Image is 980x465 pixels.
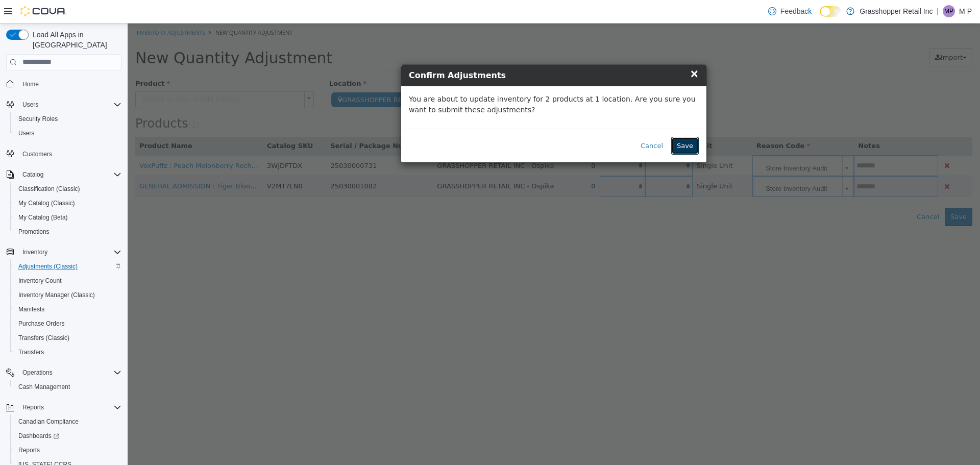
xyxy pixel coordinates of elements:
[18,78,121,90] span: Home
[14,444,121,456] span: Reports
[14,113,121,125] span: Security Roles
[14,303,121,315] span: Manifests
[14,127,38,139] a: Users
[14,415,83,428] a: Canadian Compliance
[14,289,99,301] a: Inventory Manager (Classic)
[14,260,121,273] span: Adjustments (Classic)
[10,414,126,429] button: Canadian Compliance
[14,444,44,456] a: Reports
[2,365,126,380] button: Operations
[10,259,126,274] button: Adjustments (Classic)
[18,366,121,379] span: Operations
[10,210,126,225] button: My Catalog (Beta)
[14,275,66,287] a: Inventory Count
[18,262,78,271] span: Adjustments (Classic)
[18,401,121,413] span: Reports
[14,275,121,287] span: Inventory Count
[10,126,126,140] button: Users
[14,430,63,442] a: Dashboards
[18,432,59,440] span: Dashboards
[10,182,126,196] button: Classification (Classic)
[14,346,48,358] a: Transfers
[18,78,43,90] a: Home
[10,225,126,239] button: Promotions
[10,331,126,345] button: Transfers (Classic)
[14,332,121,344] span: Transfers (Classic)
[2,245,126,259] button: Inventory
[18,199,75,207] span: My Catalog (Classic)
[18,115,58,123] span: Security Roles
[10,443,126,457] button: Reports
[14,226,54,238] a: Promotions
[18,348,44,356] span: Transfers
[937,5,939,17] p: |
[18,446,40,454] span: Reports
[18,291,95,299] span: Inventory Manager (Classic)
[22,150,52,158] span: Customers
[18,401,48,413] button: Reports
[18,366,57,379] button: Operations
[18,334,69,342] span: Transfers (Classic)
[22,170,43,179] span: Catalog
[10,288,126,302] button: Inventory Manager (Classic)
[14,211,72,224] a: My Catalog (Beta)
[22,248,47,256] span: Inventory
[820,6,841,17] input: Dark Mode
[10,345,126,359] button: Transfers
[18,246,52,258] button: Inventory
[14,289,121,301] span: Inventory Manager (Classic)
[10,316,126,331] button: Purchase Orders
[14,197,121,209] span: My Catalog (Classic)
[943,5,955,17] div: M P
[22,403,44,411] span: Reports
[14,415,121,428] span: Canadian Compliance
[14,113,62,125] a: Security Roles
[764,1,816,21] a: Feedback
[507,113,541,132] button: Cancel
[20,6,66,16] img: Cova
[22,101,38,109] span: Users
[18,246,121,258] span: Inventory
[14,226,121,238] span: Promotions
[14,197,79,209] a: My Catalog (Classic)
[780,6,812,16] span: Feedback
[14,127,121,139] span: Users
[14,183,84,195] a: Classification (Classic)
[18,228,50,236] span: Promotions
[18,168,47,181] button: Catalog
[2,97,126,112] button: Users
[18,185,80,193] span: Classification (Classic)
[18,320,65,328] span: Purchase Orders
[14,346,121,358] span: Transfers
[820,17,820,17] span: Dark Mode
[18,99,42,111] button: Users
[18,418,79,426] span: Canadian Compliance
[18,168,121,181] span: Catalog
[562,44,571,56] span: ×
[18,213,68,222] span: My Catalog (Beta)
[22,369,53,377] span: Operations
[14,183,121,195] span: Classification (Classic)
[14,332,73,344] a: Transfers (Classic)
[18,277,62,285] span: Inventory Count
[860,5,933,17] p: Grasshopper Retail Inc
[2,400,126,414] button: Reports
[10,302,126,316] button: Manifests
[10,274,126,288] button: Inventory Count
[959,5,972,17] p: M P
[18,383,70,391] span: Cash Management
[18,148,56,160] a: Customers
[10,429,126,443] a: Dashboards
[14,303,48,315] a: Manifests
[14,260,82,273] a: Adjustments (Classic)
[18,305,44,313] span: Manifests
[14,317,121,330] span: Purchase Orders
[14,317,69,330] a: Purchase Orders
[22,80,39,88] span: Home
[2,167,126,182] button: Catalog
[281,70,571,92] p: You are about to update inventory for 2 products at 1 location. Are you sure you want to submit t...
[10,196,126,210] button: My Catalog (Classic)
[544,113,571,132] button: Save
[10,112,126,126] button: Security Roles
[29,30,121,50] span: Load All Apps in [GEOGRAPHIC_DATA]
